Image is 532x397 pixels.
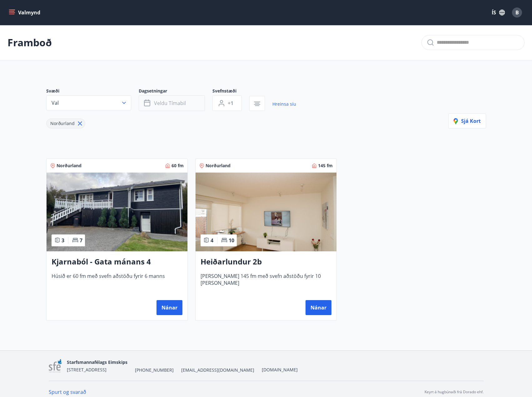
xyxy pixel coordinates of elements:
[448,113,486,128] button: Sjá kort
[206,163,231,169] span: Norðurland
[49,389,86,395] a: Spurt og svarað
[46,118,85,128] div: Norðurland
[47,173,187,251] img: Paella dish
[135,367,174,373] span: [PHONE_NUMBER]
[272,97,296,111] a: Hreinsa síu
[515,9,519,16] span: B
[46,95,131,110] button: Val
[211,237,213,244] span: 4
[50,120,75,126] span: Norðurland
[318,163,333,169] span: 145 fm
[67,367,107,373] span: [STREET_ADDRESS]
[196,173,336,251] img: Paella dish
[212,95,242,111] button: +1
[52,99,59,106] span: Val
[67,359,127,365] span: Starfsmannafélags Eimskips
[181,367,254,373] span: [EMAIL_ADDRESS][DOMAIN_NAME]
[139,95,205,111] button: Veldu tímabil
[57,163,82,169] span: Norðurland
[7,7,43,18] button: menu
[157,300,182,315] button: Nánar
[201,273,331,293] span: [PERSON_NAME] 145 fm með svefn aðstöðu fyrir 10 [PERSON_NAME]
[52,256,182,268] h3: Kjarnaból - Gata mánans 4
[228,100,233,107] span: +1
[229,237,234,244] span: 10
[306,300,331,315] button: Nánar
[7,36,52,49] p: Framboð
[52,273,182,293] span: Húsið er 60 fm með svefn aðstöðu fyrir 6 manns
[80,237,82,244] span: 7
[201,256,331,268] h3: Heiðarlundur 2b
[49,359,62,373] img: 7sa1LslLnpN6OqSLT7MqncsxYNiZGdZT4Qcjshc2.png
[454,118,481,124] span: Sjá kort
[139,88,212,95] span: Dagsetningar
[510,5,525,20] button: B
[46,88,139,95] span: Svæði
[488,7,508,18] button: ÍS
[425,389,484,395] p: Keyrt á hugbúnaði frá Dorado ehf.
[62,237,64,244] span: 3
[212,88,249,95] span: Svefnstæði
[154,100,186,107] span: Veldu tímabil
[172,163,184,169] span: 60 fm
[262,367,298,373] a: [DOMAIN_NAME]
